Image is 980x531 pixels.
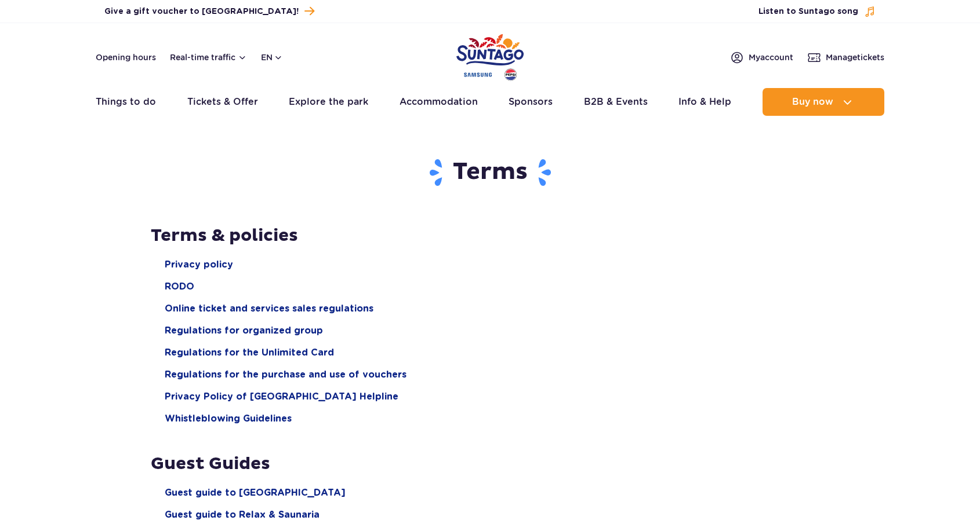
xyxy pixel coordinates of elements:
[678,88,731,116] a: Info & Help
[826,52,884,63] span: Manage tickets
[165,346,334,359] a: Regulations for the Unlimited Card
[165,508,320,521] a: Guest guide to Relax & Saunaria
[165,258,233,271] a: Privacy policy
[165,486,346,499] a: Guest guide to [GEOGRAPHIC_DATA]
[730,50,793,64] a: Myaccount
[151,453,830,475] h2: Guest Guides
[165,412,292,425] a: Whistleblowing Guidelines
[165,324,323,337] a: Regulations for organized group
[165,368,406,381] a: Regulations for the purchase and use of vouchers
[165,302,373,315] a: Online ticket and services sales regulations
[104,6,299,17] span: Give a gift voucher to [GEOGRAPHIC_DATA]!
[758,6,876,17] button: Listen to Suntago song
[456,29,524,82] a: Park of Poland
[400,88,478,116] a: Accommodation
[763,88,884,116] button: Buy now
[187,88,258,116] a: Tickets & Offer
[151,225,830,247] h2: Terms & policies
[96,52,156,63] a: Opening hours
[792,97,833,107] span: Buy now
[104,3,314,19] a: Give a gift voucher to [GEOGRAPHIC_DATA]!
[509,88,553,116] a: Sponsors
[584,88,648,116] a: B2B & Events
[758,6,858,17] span: Listen to Suntago song
[289,88,368,116] a: Explore the park
[151,158,830,188] h1: Terms
[170,53,247,62] button: Real-time traffic
[165,280,194,293] a: RODO
[165,390,398,403] a: Privacy Policy of [GEOGRAPHIC_DATA] Helpline
[749,52,793,63] span: My account
[807,50,884,64] a: Managetickets
[261,52,283,63] button: en
[96,88,156,116] a: Things to do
